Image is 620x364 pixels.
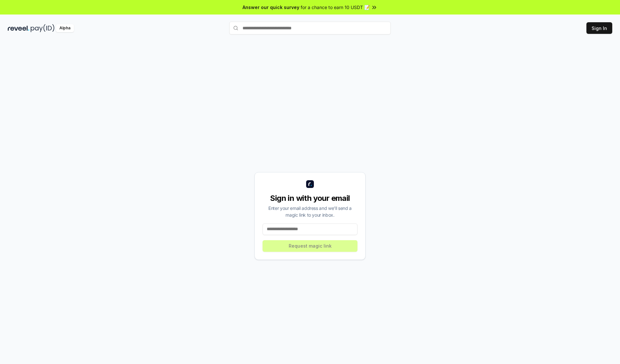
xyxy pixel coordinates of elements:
span: Answer our quick survey [243,4,299,11]
div: Enter your email address and we’ll send a magic link to your inbox. [263,205,357,218]
img: reveel_dark [8,24,29,32]
img: logo_small [306,180,314,188]
span: for a chance to earn 10 USDT 📝 [301,4,370,11]
button: Sign In [586,22,612,34]
div: Sign in with your email [263,193,357,203]
img: pay_id [31,24,55,32]
div: Alpha [56,24,74,32]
